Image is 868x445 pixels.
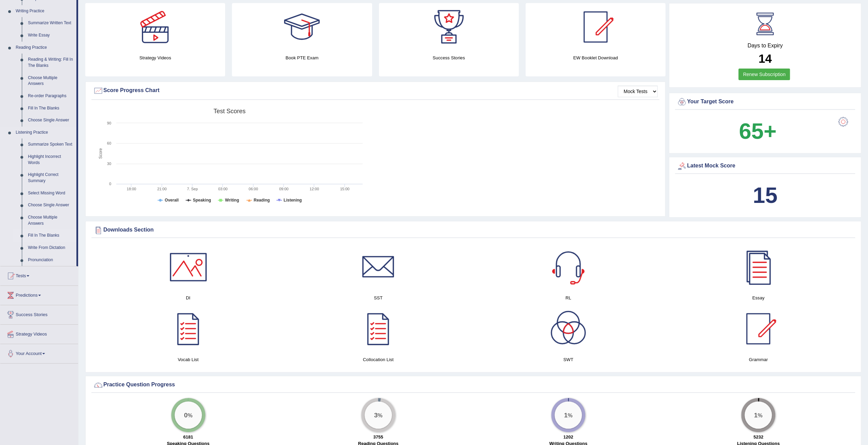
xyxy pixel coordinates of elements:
h4: Strategy Videos [85,54,225,61]
text: 60 [107,141,111,145]
tspan: Listening [284,198,302,203]
div: Your Target Score [677,97,853,107]
div: % [555,401,582,429]
big: 1 [564,411,568,418]
big: 3 [374,411,378,418]
a: Success Stories [0,305,78,322]
a: Pronunciation [25,254,76,266]
a: Strategy Videos [0,325,78,342]
div: % [745,401,772,429]
text: 03:00 [218,187,228,191]
h4: EW Booklet Download [526,54,665,61]
strong: 3755 [373,434,383,440]
text: 21:00 [157,187,167,191]
a: Listening Practice [13,127,76,139]
text: 06:00 [249,187,258,191]
a: Choose Multiple Answers [25,211,76,229]
strong: 5232 [753,434,763,440]
text: 90 [107,121,111,125]
a: Writing Practice [13,5,76,17]
a: Summarize Spoken Text [25,138,76,151]
strong: 6181 [183,434,193,440]
a: Choose Multiple Answers [25,72,76,90]
tspan: Test scores [214,108,246,115]
big: 1 [754,411,758,418]
div: Practice Question Progress [93,380,853,390]
h4: Grammar [667,356,850,363]
text: 12:00 [310,187,319,191]
text: 15:00 [340,187,350,191]
a: Tests [0,266,78,283]
h4: SST [286,294,470,301]
b: 65+ [739,119,776,144]
tspan: Overall [165,198,179,203]
text: 18:00 [127,187,136,191]
div: % [365,401,392,429]
div: Score Progress Chart [93,86,658,96]
h4: Book PTE Exam [232,54,372,61]
div: % [175,401,202,429]
a: Choose Single Answer [25,199,76,211]
tspan: 7. Sep [187,187,198,191]
a: Predictions [0,286,78,303]
a: Fill In The Blanks [25,229,76,242]
a: Re-order Paragraphs [25,90,76,102]
a: Highlight Correct Summary [25,169,76,187]
a: Renew Subscription [738,69,790,80]
a: Your Account [0,344,78,361]
b: 15 [753,183,777,208]
h4: Days to Expiry [677,43,853,49]
h4: RL [477,294,660,301]
h4: SWT [477,356,660,363]
h4: Success Stories [379,54,519,61]
a: Select Missing Word [25,187,76,199]
a: Fill In The Blanks [25,102,76,115]
div: Downloads Section [93,225,853,235]
h4: Vocab List [97,356,280,363]
h4: Collocation List [286,356,470,363]
big: 0 [184,411,188,418]
a: Write Essay [25,29,76,42]
b: 14 [759,52,772,65]
text: 09:00 [279,187,289,191]
div: Latest Mock Score [677,161,853,171]
a: Summarize Written Text [25,17,76,29]
text: 30 [107,162,111,166]
tspan: Speaking [193,198,211,203]
a: Highlight Incorrect Words [25,151,76,169]
strong: 1202 [563,434,573,440]
tspan: Writing [225,198,239,203]
a: Reading Practice [13,42,76,54]
text: 0 [109,182,111,186]
tspan: Score [98,148,103,159]
h4: Essay [667,294,850,301]
a: Write From Dictation [25,242,76,254]
a: Reading & Writing: Fill In The Blanks [25,54,76,72]
h4: DI [97,294,280,301]
tspan: Reading [254,198,270,203]
a: Choose Single Answer [25,114,76,127]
